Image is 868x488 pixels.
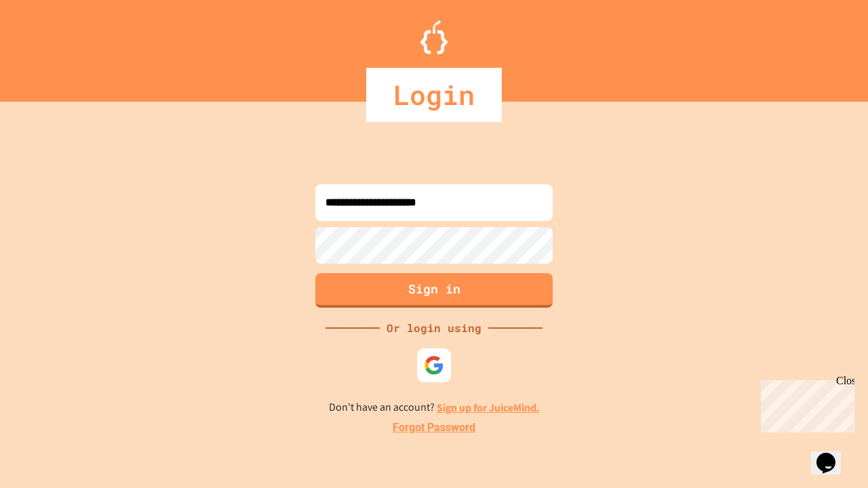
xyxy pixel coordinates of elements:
div: Chat with us now!Close [5,5,94,86]
button: Sign in [315,273,553,308]
div: Or login using [380,320,488,336]
iframe: chat widget [811,434,854,474]
a: Sign up for JuiceMind. [437,401,540,415]
div: Login [366,68,502,122]
iframe: chat widget [755,375,854,432]
img: Logo.svg [420,20,448,54]
p: Don't have an account? [329,399,540,416]
img: google-icon.svg [424,355,444,375]
a: Forgot Password [393,420,475,436]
